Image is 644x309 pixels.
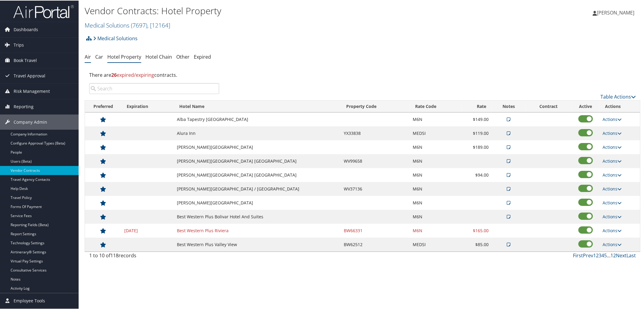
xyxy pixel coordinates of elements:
td: Alura Inn [174,126,341,140]
div: 1 to 10 of records [89,251,219,262]
a: Actions [603,213,622,219]
td: M6N [410,154,461,168]
strong: 26 [111,71,117,78]
th: Preferred: activate to sort column ascending [85,100,121,112]
td: [PERSON_NAME][GEOGRAPHIC_DATA] / [GEOGRAPHIC_DATA] [174,181,341,195]
th: Expiration: activate to sort column ascending [121,100,174,112]
td: [PERSON_NAME][GEOGRAPHIC_DATA] [174,195,341,209]
th: Contract: activate to sort column ascending [526,100,571,112]
th: Property Code: activate to sort column ascending [341,100,410,112]
a: Medical Solutions [93,32,138,44]
th: Notes: activate to sort column ascending [492,100,526,112]
h1: Vendor Contracts: Hotel Property [85,4,455,17]
td: Best Western Plus Bolivar Hotel And Suites [174,209,341,223]
td: Best Western Plus Riviera [174,223,341,237]
a: Hotel Property [107,53,141,60]
a: Actions [603,227,622,233]
td: M6N [410,223,461,237]
a: Prev [583,252,593,258]
span: [PERSON_NAME] [597,9,634,15]
td: MEDSI [410,237,461,251]
a: Air [85,53,91,60]
td: M6N [410,181,461,195]
span: Book Travel [14,52,37,67]
a: Table Actions [600,93,636,99]
td: $165.00 [461,223,492,237]
td: [PERSON_NAME][GEOGRAPHIC_DATA] [GEOGRAPHIC_DATA] [174,154,341,168]
span: Dashboards [14,21,38,37]
a: 12 [610,252,616,258]
span: 118 [110,252,119,258]
a: Medical Solutions [85,21,170,29]
td: M6N [410,112,461,126]
a: 4 [601,252,604,258]
td: WV37136 [341,181,410,195]
span: Risk Management [14,83,50,98]
a: Actions [603,199,622,205]
th: Hotel Name: activate to sort column ascending [174,100,341,112]
th: Active: activate to sort column ascending [571,100,600,112]
td: $149.00 [461,112,492,126]
div: There are contracts. [85,66,640,83]
a: Actions [603,116,622,122]
span: Trips [14,37,24,52]
td: $119.00 [461,126,492,140]
span: ( 7697 ) [131,21,147,29]
img: airportal-logo.png [13,4,74,18]
td: MEDSI [410,126,461,140]
td: BW62512 [341,237,410,251]
span: , [ 12164 ] [147,21,170,29]
td: Best Western Plus Valley View [174,237,341,251]
a: Car [95,53,103,60]
a: Actions [603,144,622,149]
a: Next [616,252,626,258]
td: $85.00 [461,237,492,251]
a: 2 [596,252,599,258]
td: YX33838 [341,126,410,140]
span: expired/expiring [111,71,154,78]
span: Reporting [14,99,34,114]
a: 1 [593,252,596,258]
td: [PERSON_NAME][GEOGRAPHIC_DATA] [174,140,341,154]
td: M6N [410,168,461,181]
a: First [573,252,583,258]
a: 5 [604,252,607,258]
input: Search [89,83,219,93]
a: Expired [194,53,211,60]
td: M6N [410,209,461,223]
span: Travel Approval [14,68,45,83]
td: M6N [410,140,461,154]
td: [DATE] [121,223,174,237]
a: Actions [603,185,622,191]
td: BW66331 [341,223,410,237]
span: Company Admin [14,114,47,129]
a: Actions [603,171,622,177]
td: M6N [410,195,461,209]
a: Other [176,53,190,60]
a: 3 [599,252,601,258]
a: Actions [603,130,622,135]
td: $189.00 [461,140,492,154]
th: Actions [600,100,640,112]
span: … [607,252,610,258]
th: Rate Code: activate to sort column ascending [410,100,461,112]
a: Actions [603,241,622,247]
a: Hotel Chain [145,53,172,60]
td: Alba Tapestry [GEOGRAPHIC_DATA] [174,112,341,126]
td: WV99658 [341,154,410,168]
th: Rate: activate to sort column ascending [461,100,492,112]
td: [PERSON_NAME][GEOGRAPHIC_DATA] [GEOGRAPHIC_DATA] [174,168,341,181]
td: $94.00 [461,168,492,181]
a: [PERSON_NAME] [593,3,640,21]
span: Employee Tools [14,293,45,308]
a: Last [626,252,636,258]
a: Actions [603,158,622,163]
